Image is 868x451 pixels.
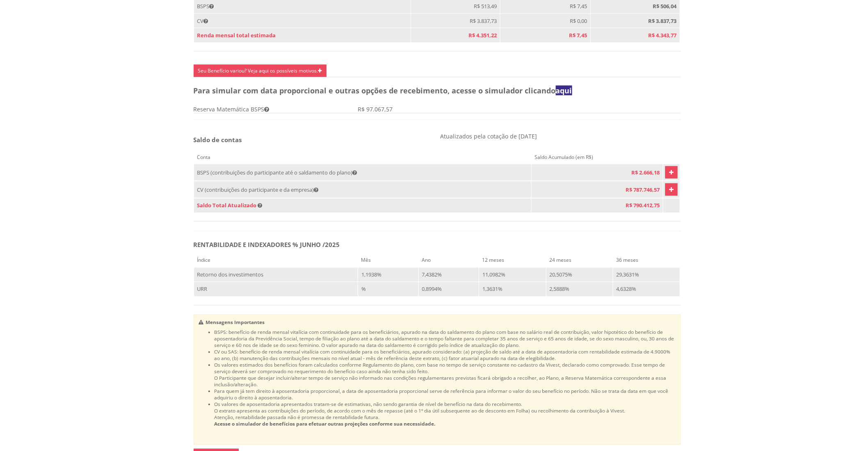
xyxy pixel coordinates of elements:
[358,267,418,282] td: 1,1938%
[479,267,546,282] td: 11,0982%
[197,202,257,209] span: Saldo Total Atualizado
[653,2,676,10] b: R$ 506,04
[631,169,660,176] span: R$ 2.666,18
[215,329,676,349] li: BSPS: benefício de renda mensal vitalícia com continuidade para os beneficiários, apurado na data...
[418,254,479,267] th: Ano
[479,254,546,267] th: 12 meses
[206,319,265,326] b: Mensagens Importantes
[418,282,479,297] td: 0,8994%
[215,401,676,440] li: Os valores de aposentadoria apresentados tratam-se de estimativas, não sendo garantia de nível de...
[194,65,327,77] a: Seu Benefício variou? Veja aqui os possíveis motivos.
[358,105,516,113] div: R$ 97.067,57
[468,32,497,39] span: R$ 4.351,22
[194,267,358,282] td: Retorno dos investimentos
[613,254,680,267] th: 36 meses
[474,2,497,10] span: R$ 513,49
[215,362,676,388] li: Os valores estimados dos benefícios foram calculados conforme Regulamento do plano, com base no t...
[358,282,418,297] td: %
[546,267,613,282] td: 20,5075%
[531,150,663,164] th: Saldo Acumulado (em R$)
[194,87,681,95] h4: Para simular com data proporcional e outras opções de recebimento, acesse o simulador clicando
[648,17,676,25] b: R$ 3.837,73
[358,254,418,267] th: Mês
[197,169,357,176] span: BSPS (contribuições do participante até o saldamento do plano)
[570,2,587,10] span: R$ 7,45
[546,282,613,297] td: 2,5888%
[569,32,587,39] span: R$ 7,45
[648,32,676,39] b: R$ 4.343,77
[546,254,613,267] th: 24 meses
[194,136,434,143] h5: Saldo de contas
[613,267,680,282] td: 29,3631%
[197,17,208,25] span: CV
[470,17,497,25] span: R$ 3.837,73
[479,282,546,297] td: 1,3631%
[194,28,411,43] td: Renda mensal total estimada
[215,421,436,427] strong: Acesse o simulador de benefícios para efetuar outras projeções conforme sua necessidade.
[194,254,358,267] th: Índice
[194,105,270,113] span: Reserva Matemática BSPS
[194,150,531,164] th: Conta
[626,186,660,193] span: R$ 787.746,57
[626,202,660,209] span: R$ 790.412,75
[215,388,676,401] li: Para quem já tem direito à aposentadoria proporcional, a data de aposentadoria proporcional serve...
[215,349,676,362] li: CV ou SAS: benefício de renda mensal vitalícia com continuidade para os beneficiários, apurado co...
[197,2,214,10] span: BSPS
[556,86,572,95] a: aqui
[613,282,680,297] td: 4,6328%
[570,17,587,25] span: R$ 0,00
[440,132,681,140] p: Atualizados pela cotação de [DATE]
[197,186,319,193] span: CV (contribuições do participante e da empresa)
[418,267,479,282] td: 7,4382%
[194,242,681,249] h5: RENTABILIDADE E INDEXADORES % JUNHO /2025
[194,282,358,297] td: URR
